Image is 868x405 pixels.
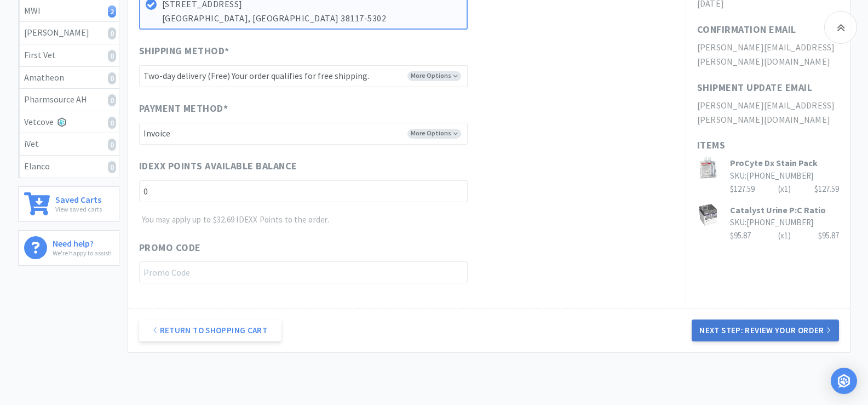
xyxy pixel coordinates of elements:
[24,71,113,85] div: Amatheon
[108,161,116,173] i: 0
[24,26,113,40] div: [PERSON_NAME]
[108,139,116,151] i: 0
[730,170,813,181] span: SKU: [PHONE_NUMBER]
[778,229,791,242] div: (x 1 )
[831,368,857,394] div: Open Intercom Messenger
[19,44,119,67] a: First Vet0
[108,27,116,39] i: 0
[697,204,719,226] img: edf542d534584507b62b831831d52f40_175536.png
[730,217,813,227] span: SKU: [PHONE_NUMBER]
[24,137,113,151] div: iVet
[697,80,813,96] h1: Shipment Update Email
[55,192,102,204] h6: Saved Carts
[24,48,113,62] div: First Vet
[18,186,119,222] a: Saved CartsView saved carts
[697,138,839,153] h1: Items
[108,72,116,84] i: 0
[778,182,791,196] div: (x 1 )
[730,229,839,242] div: $95.87
[19,67,119,89] a: Amatheon0
[108,94,116,106] i: 0
[53,248,112,258] p: We're happy to assist!
[24,159,113,174] div: Elanco
[139,320,281,341] a: Return to Shopping Cart
[19,22,119,44] a: [PERSON_NAME]0
[19,133,119,156] a: iVet0
[139,180,468,202] input: IDEXX Points
[814,182,839,196] div: $127.59
[697,41,839,69] h2: [PERSON_NAME][EMAIL_ADDRESS][PERSON_NAME][DOMAIN_NAME]
[139,101,228,117] span: Payment Method *
[24,93,113,107] div: Pharmsource AH
[139,158,297,174] span: IDEXX Points available balance
[24,115,113,129] div: Vetcove
[697,99,839,127] h2: [PERSON_NAME][EMAIL_ADDRESS][PERSON_NAME][DOMAIN_NAME]
[53,236,112,248] h6: Need help?
[139,240,201,256] span: Promo Code
[108,50,116,62] i: 0
[108,117,116,129] i: 0
[139,261,468,283] input: Promo Code
[730,182,839,196] div: $127.59
[55,204,102,214] p: View saved carts
[142,213,468,226] p: You may apply up to $32.69 IDEXX Points to the order.
[162,12,461,26] p: [GEOGRAPHIC_DATA], [GEOGRAPHIC_DATA] 38117-5302
[692,320,838,341] button: Next Step: Review Your Order
[697,157,719,179] img: 0532ea1e2c1a4e5fafb104d777b31b18_175310.png
[697,22,796,38] h1: Confirmation Email
[139,43,229,59] span: Shipping Method *
[730,204,839,216] h3: Catalyst Urine P:C Ratio
[818,229,839,242] div: $95.87
[24,4,113,18] div: MWI
[730,157,839,169] h3: ProCyte Dx Stain Pack
[108,5,116,18] i: 2
[19,156,119,178] a: Elanco0
[19,89,119,111] a: Pharmsource AH0
[19,111,119,134] a: Vetcove0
